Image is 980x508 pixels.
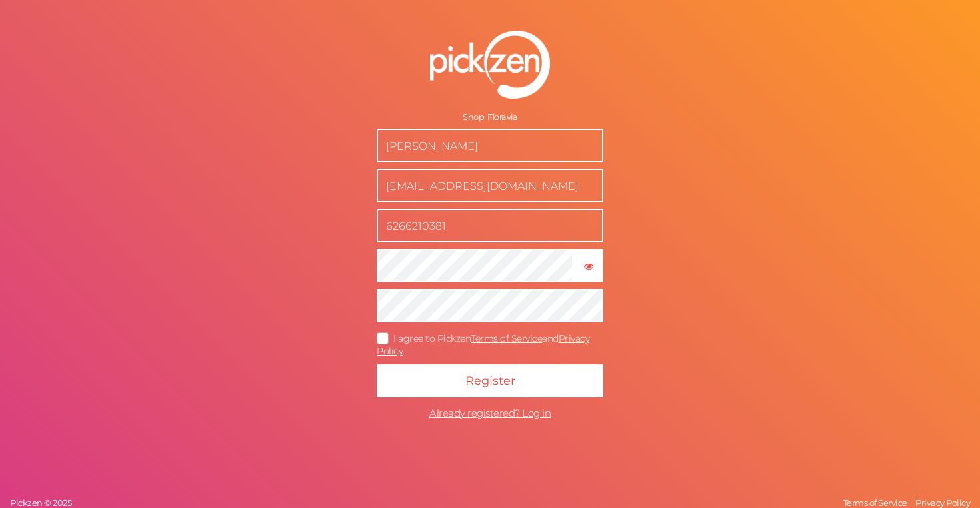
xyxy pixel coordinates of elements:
div: Shop: Floravia [377,112,603,123]
span: Privacy Policy [915,497,970,508]
a: Pickzen © 2025 [7,497,75,508]
a: Privacy Policy [377,332,589,357]
button: Register [377,364,603,397]
span: I agree to Pickzen and . [377,332,589,357]
a: Terms of Service [471,332,542,344]
input: Name [377,129,603,162]
span: Register [465,374,515,388]
a: Terms of Service [840,497,911,508]
a: Privacy Policy [912,497,973,508]
input: Phone [377,209,603,242]
span: Already registered? Log in [429,407,551,419]
input: Business e-mail [377,169,603,202]
span: Terms of Service [843,497,907,508]
img: pz-logo-white.png [430,31,550,99]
